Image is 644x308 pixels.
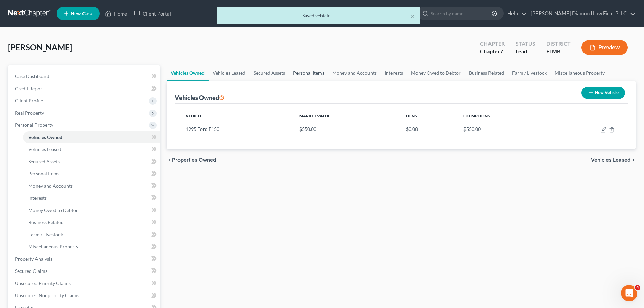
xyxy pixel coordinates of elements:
th: Vehicle [180,109,294,123]
span: Unsecured Priority Claims [15,280,71,286]
a: Case Dashboard [9,70,160,82]
span: Real Property [15,110,44,116]
i: chevron_right [630,157,636,163]
span: Secured Assets [28,159,60,164]
a: Secured Assets [23,156,160,168]
span: Farm / Livestock [28,232,63,237]
span: 7 [500,48,503,54]
td: $550.00 [458,123,553,136]
a: Secured Claims [9,265,160,277]
span: Vehicles Owned [28,134,62,140]
a: Interests [23,192,160,204]
a: Money and Accounts [23,180,160,192]
a: Property Analysis [9,253,160,265]
span: Vehicles Leased [28,146,61,152]
th: Market Value [294,109,400,123]
th: Exemptions [458,109,553,123]
span: Property Analysis [15,256,52,262]
span: Money Owed to Debtor [28,207,78,213]
a: Secured Assets [249,65,289,81]
a: Interests [381,65,407,81]
a: Vehicles Leased [209,65,249,81]
a: Unsecured Nonpriority Claims [9,289,160,302]
span: Vehicles Leased [591,157,630,163]
a: Personal Items [23,168,160,180]
a: Vehicles Owned [23,131,160,143]
a: Money Owed to Debtor [23,204,160,216]
button: Vehicles Leased chevron_right [591,157,636,163]
td: $0.00 [401,123,458,136]
span: Case Dashboard [15,73,49,79]
a: Miscellaneous Property [551,65,609,81]
span: Credit Report [15,86,44,91]
span: Properties Owned [172,157,216,163]
div: FLMB [546,48,571,55]
a: Money and Accounts [328,65,381,81]
a: Farm / Livestock [23,229,160,241]
span: Money and Accounts [28,183,73,189]
span: 4 [635,285,640,290]
a: Vehicles Leased [23,143,160,156]
div: Lead [516,48,535,55]
button: Preview [581,40,628,55]
span: Business Related [28,219,64,225]
button: chevron_left Properties Owned [167,157,216,163]
a: Personal Items [289,65,328,81]
div: Vehicles Owned [175,94,224,102]
span: Client Profile [15,98,43,103]
div: Chapter [480,48,505,55]
div: Saved vehicle [223,12,415,19]
i: chevron_left [167,157,172,163]
div: Chapter [480,40,505,48]
td: 1995 Ford F150 [180,123,294,136]
a: Unsecured Priority Claims [9,277,160,289]
a: Credit Report [9,82,160,95]
a: Business Related [465,65,508,81]
button: New Vehicle [581,87,625,99]
iframe: Intercom live chat [621,285,637,301]
span: Secured Claims [15,268,47,274]
a: Vehicles Owned [167,65,209,81]
span: Miscellaneous Property [28,244,78,250]
a: Business Related [23,216,160,229]
td: $550.00 [294,123,400,136]
span: Unsecured Nonpriority Claims [15,292,79,298]
th: Liens [401,109,458,123]
span: Personal Property [15,122,53,128]
a: Farm / Livestock [508,65,551,81]
span: [PERSON_NAME] [8,42,72,52]
div: Status [516,40,535,48]
span: Interests [28,195,47,201]
div: District [546,40,571,48]
span: Personal Items [28,171,59,176]
a: Money Owed to Debtor [407,65,465,81]
button: × [410,12,415,20]
a: Miscellaneous Property [23,241,160,253]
